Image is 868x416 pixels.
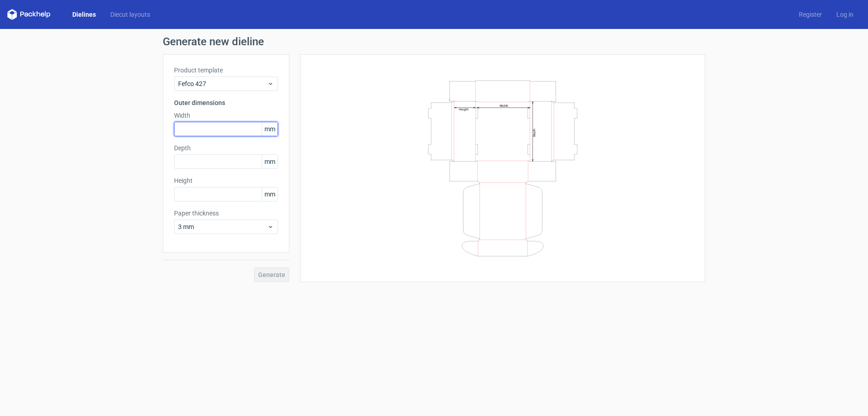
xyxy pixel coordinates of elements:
[174,98,278,107] h3: Outer dimensions
[792,10,829,19] a: Register
[174,66,278,75] label: Product template
[533,128,536,136] text: Depth
[459,107,468,111] text: Height
[262,155,278,168] span: mm
[174,209,278,218] label: Paper thickness
[178,222,267,231] span: 3 mm
[262,122,278,136] span: mm
[174,176,278,185] label: Height
[103,10,157,19] a: Diecut layouts
[65,10,103,19] a: Dielines
[174,111,278,120] label: Width
[262,187,278,201] span: mm
[174,143,278,153] label: Depth
[163,36,705,47] h1: Generate new dieline
[178,79,267,88] span: Fefco 427
[829,10,861,19] a: Log in
[500,103,508,107] text: Width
